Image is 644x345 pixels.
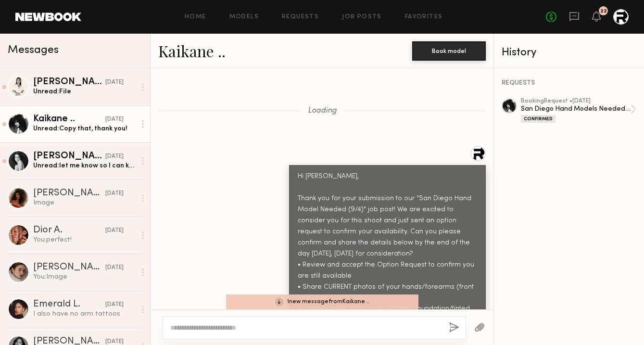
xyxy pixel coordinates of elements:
[229,14,259,20] a: Models
[308,107,337,115] span: Loading
[33,226,105,235] div: Dior A.
[521,98,631,104] div: booking Request • [DATE]
[105,189,124,198] div: [DATE]
[105,263,124,272] div: [DATE]
[521,115,556,123] div: Confirmed
[33,198,136,207] div: Image
[158,40,226,61] a: Kaikane ..
[33,235,136,244] div: You: perfect!
[105,78,124,87] div: [DATE]
[33,87,136,96] div: Unread: File
[342,14,382,20] a: Job Posts
[521,98,636,123] a: bookingRequest •[DATE]San Diego Hand Models Needed (9/4)Confirmed
[185,14,206,20] a: Home
[405,14,443,20] a: Favorites
[412,46,486,54] a: Book model
[33,189,105,198] div: [PERSON_NAME]
[33,161,136,170] div: Unread: let me know so I can keep my schedule open!
[33,263,105,272] div: [PERSON_NAME]
[33,77,105,87] div: [PERSON_NAME]
[105,115,124,124] div: [DATE]
[282,14,319,20] a: Requests
[226,294,418,309] div: 1 new message from Kaikane ..
[33,300,105,309] div: Emerald L.
[502,47,636,58] div: History
[33,309,136,319] div: I also have no arm tattoos
[33,115,105,124] div: Kaikane ..
[600,9,607,14] div: 22
[105,226,124,235] div: [DATE]
[412,41,486,61] button: Book model
[33,152,105,161] div: [PERSON_NAME]
[105,300,124,309] div: [DATE]
[8,45,59,56] span: Messages
[33,124,136,133] div: Unread: Copy that, thank you!
[502,80,636,87] div: REQUESTS
[105,152,124,161] div: [DATE]
[33,272,136,281] div: You: Image
[521,104,631,114] div: San Diego Hand Models Needed (9/4)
